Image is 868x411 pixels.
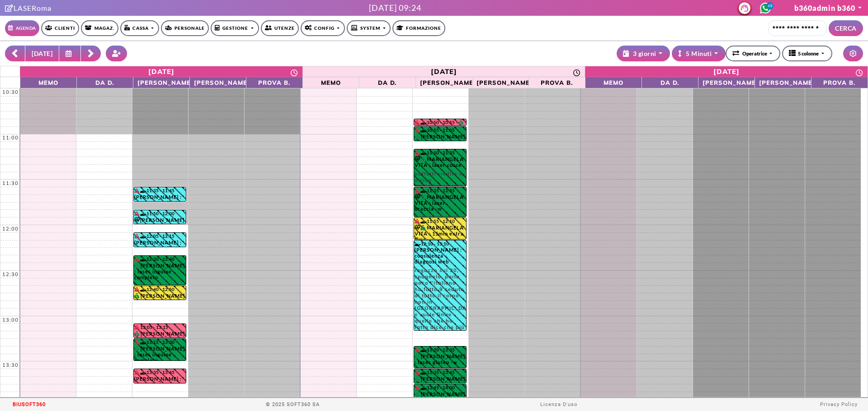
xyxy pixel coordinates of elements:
[79,78,131,86] span: Da D.
[458,120,465,125] i: PAGATO
[415,225,420,231] i: Categoria cliente: Diamante
[0,134,20,141] div: 11:00
[415,134,466,141] div: [PERSON_NAME] : basette
[134,263,186,283] div: [PERSON_NAME] : laser inguine completo
[134,369,186,375] div: 13:35 - 13:45
[415,156,420,162] i: Categoria cliente: Diamante
[362,78,413,86] span: Da D.
[134,339,186,345] div: 13:15 - 13:30
[0,317,20,323] div: 13:00
[134,293,141,298] i: PAGATO
[369,2,421,14] div: [DATE] 09:24
[757,78,809,86] span: [PERSON_NAME]
[134,286,186,292] div: 12:40 - 12:50
[415,150,420,155] i: Il cliente ha degli insoluti
[458,120,503,125] div: [PERSON_NAME] : controllo viso
[415,353,466,368] div: [PERSON_NAME] : laser gluteo -w
[148,67,175,76] div: [DATE]
[415,385,420,390] i: Il cliente ha degli insoluti
[161,20,209,36] a: Personale
[415,212,466,233] span: baffetti credito x amica [PERSON_NAME]
[588,78,639,86] span: Memo
[134,293,186,300] div: [PERSON_NAME] : infracigliare (ex sopracciglia)
[192,78,244,86] span: [PERSON_NAME]
[0,362,20,368] div: 13:30
[814,78,866,86] span: PROVA B.
[415,134,421,139] i: PAGATO
[134,331,186,337] div: [PERSON_NAME] : controllo inguine
[415,370,420,374] i: Il cliente ha degli insoluti
[211,20,259,36] a: Gestione
[415,150,466,156] div: 11:10 - 11:35
[134,188,186,194] div: 11:35 - 11:45
[415,347,420,352] i: Il cliente ha degli insoluti
[713,67,740,76] div: [DATE]
[415,347,466,353] div: 13:20 - 13:35
[420,194,427,199] i: PAGATO
[25,46,59,61] button: [DATE]
[23,78,74,86] span: Memo
[415,188,420,193] i: Il cliente ha degli insoluti
[415,354,421,359] i: PAGATO
[415,128,420,132] i: Il cliente ha degli insoluti
[134,331,141,336] i: PAGATO
[5,5,14,12] i: Clicca per andare alla pagina di firma
[415,385,466,391] div: 13:45 - 14:00
[305,78,357,86] span: Memo
[134,233,186,239] div: 12:05 - 12:15
[415,369,466,375] div: 13:35 - 13:45
[41,20,79,36] a: Clienti
[415,168,466,189] span: baffetti credito x amica [PERSON_NAME]
[766,2,774,9] span: 49
[415,120,420,125] i: Il cliente ha degli insoluti
[134,340,139,344] i: Il cliente ha degli insoluti
[415,376,466,383] div: [PERSON_NAME] : laser ascelle
[415,391,466,406] div: [PERSON_NAME] : laser inguine completo
[431,67,457,76] div: [DATE]
[134,234,139,238] i: Il cliente ha degli insoluti
[585,66,868,77] a: 27 gennaio 2025
[134,240,186,247] div: [PERSON_NAME] : foto - controllo *da remoto* tramite foto
[420,225,427,230] i: PAGATO
[0,180,20,186] div: 11:30
[540,402,577,407] a: Licenza D'uso
[415,218,466,224] div: 11:55 - 12:10
[623,49,656,58] div: 3 giorni
[0,271,20,277] div: 12:30
[134,346,186,360] div: [PERSON_NAME] : laser inguine completo
[531,78,583,86] span: PROVA B.
[134,287,139,291] i: Il cliente ha degli insoluti
[829,20,863,36] button: CERCA
[134,217,140,223] i: Categoria cliente: Diamante
[134,257,139,261] i: Il cliente ha degli insoluti
[134,211,139,216] i: Il cliente ha degli insoluti
[415,188,466,194] div: 11:35 - 11:55
[5,4,52,12] a: Clicca per andare alla pagina di firmaLASERoma
[81,20,118,36] a: Magaz.
[415,127,466,133] div: 10:55 - 11:05
[420,157,427,162] i: PAGATO
[415,225,466,239] div: MARIANGELA VITA : 15min extra time
[136,78,187,86] span: [PERSON_NAME]
[415,219,420,223] i: Il cliente ha degli insoluti
[120,20,159,36] a: Cassa
[303,66,585,77] a: 25 gennaio 2025
[347,20,391,36] a: SYSTEM
[134,188,139,193] i: Il cliente ha degli insoluti
[134,194,186,201] div: [PERSON_NAME] : foto - controllo *da remoto* tramite foto
[5,20,39,36] a: Agenda
[415,194,466,217] div: MARIANGELA VITA : laser braccia -w
[415,241,466,246] div: 12:10 - 13:10
[134,324,186,330] div: 13:05 - 13:15
[134,370,139,374] i: Il cliente ha degli insoluti
[701,78,752,86] span: [PERSON_NAME]
[820,402,858,407] a: Privacy Policy
[249,78,300,86] span: PROVA B.
[415,194,420,200] i: Categoria cliente: Diamante
[134,263,141,268] i: PAGATO
[134,211,186,217] div: 11:50 - 12:00
[415,156,466,186] div: MARIANGELA VITA : laser cosce
[134,217,186,224] div: [PERSON_NAME] : foto - controllo *da remoto* tramite foto
[678,49,712,58] div: 5 Minuti
[418,78,470,86] span: [PERSON_NAME]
